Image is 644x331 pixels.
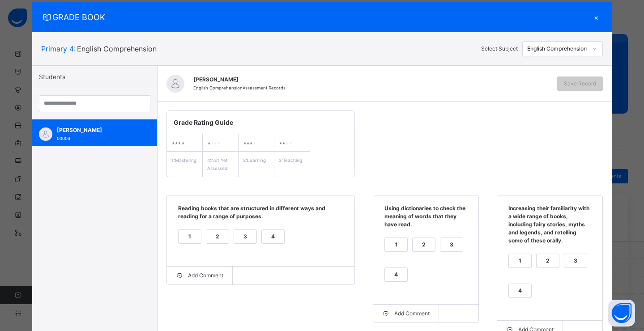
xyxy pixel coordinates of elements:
div: 3 [440,238,463,251]
span: Reading books that are structured in different ways and reading for a range of purposes. [176,204,345,227]
span: Increasing their familiarity with a wide range of books, including fairy stories, myths and legen... [506,204,593,251]
i: ★ [181,141,184,145]
span: Save Record [564,80,596,88]
i: ★ [171,141,175,145]
i: ★ [217,141,220,145]
i: ★ [289,141,292,145]
span: Using dictionaries to check the meaning of words that they have read. [382,204,469,235]
i: ★ [282,141,285,145]
span: 2 : Learning [243,157,266,163]
span: Primary 4 : [41,44,76,53]
span: GRADE BOOK [41,11,589,23]
i: ★ [246,141,249,145]
div: Add Comment [167,267,233,284]
i: ★ [253,141,256,145]
span: English Comprehension Assessment Records [193,85,286,90]
div: 1 [179,230,201,243]
div: × [589,11,603,23]
i: ★ [285,141,288,145]
i: ★ [210,141,213,145]
span: English Comprehension [77,44,157,53]
span: Students [39,72,65,81]
span: 4 : Not Yet Assessed [207,157,228,171]
div: 2 [206,230,229,243]
img: default.svg [39,127,52,141]
i: ★ [249,141,252,145]
i: ★ [178,141,181,145]
span: 1 : Mastering [171,157,196,163]
div: 4 [509,284,531,297]
span: 3 : Teaching [279,157,302,163]
div: 4 [385,268,407,281]
span: [PERSON_NAME] [57,126,137,134]
i: ★ [207,141,210,145]
i: ★ [279,141,282,145]
span: 00004 [57,136,70,141]
div: 3 [564,254,587,267]
span: Grade Rating Guide [174,118,348,127]
div: 3 [234,230,256,243]
i: ★ [243,141,246,145]
div: Add Comment [373,305,439,323]
span: [PERSON_NAME] [193,76,548,84]
div: 2 [537,254,559,267]
div: Select Subject [481,45,518,53]
img: default.svg [166,75,184,93]
div: 2 [413,238,435,251]
div: English Comprehension [527,45,588,53]
div: 1 [509,254,531,267]
i: ★ [175,141,178,145]
div: 4 [262,230,284,243]
div: 1 [385,238,407,251]
i: ★ [213,141,217,145]
button: Open asap [608,300,635,327]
